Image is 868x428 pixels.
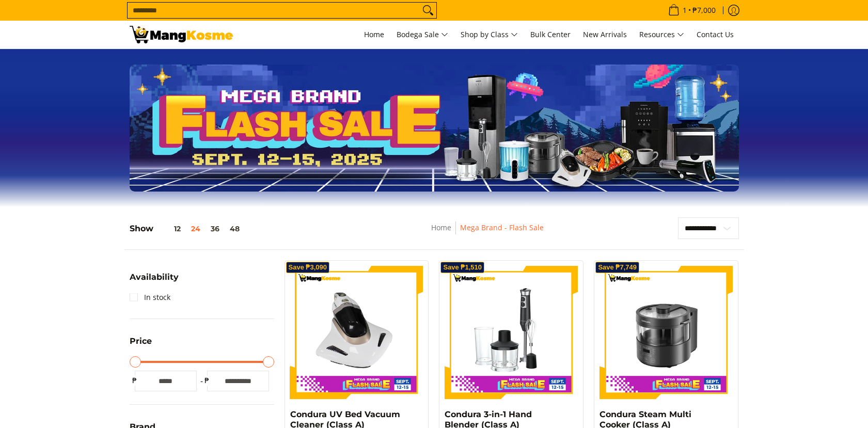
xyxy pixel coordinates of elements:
button: 12 [153,225,186,233]
a: Contact Us [691,21,739,49]
nav: Breadcrumbs [356,221,619,245]
span: Save ₱1,510 [443,264,482,271]
span: ₱ [202,375,212,386]
span: Bulk Center [530,29,571,39]
img: MANG KOSME MEGA BRAND FLASH SALE: September 12-15, 2025 l Mang Kosme [130,26,233,43]
button: 48 [225,225,245,233]
span: Shop by Class [461,28,518,41]
summary: Open [130,273,179,289]
span: Price [130,337,152,345]
a: Mega Brand - Flash Sale [460,223,544,232]
span: • [665,5,719,16]
button: 24 [186,225,206,233]
span: Bodega Sale [397,28,448,41]
span: New Arrivals [583,29,627,39]
span: Home [364,29,384,39]
button: Search [420,3,436,18]
h5: Show [130,224,245,234]
img: Condura Steam Multi Cooker (Class A) [599,266,733,399]
span: 1 [681,7,688,14]
span: Availability [130,273,179,281]
span: ₱ [130,375,140,386]
a: In stock [130,289,170,306]
button: 36 [206,225,225,233]
summary: Open [130,337,152,353]
a: Resources [634,21,689,49]
a: Shop by Class [455,21,523,49]
a: New Arrivals [578,21,632,49]
a: Bodega Sale [391,21,453,49]
span: Save ₱7,749 [598,264,637,271]
img: Condura UV Bed Vacuum Cleaner (Class A) [290,266,423,399]
a: Home [431,223,451,232]
span: ₱7,000 [691,7,717,14]
nav: Main Menu [243,21,739,49]
span: Resources [639,28,684,41]
span: Save ₱3,090 [289,264,327,271]
span: Contact Us [697,29,734,39]
a: Home [359,21,389,49]
a: Bulk Center [525,21,576,49]
img: Condura 3-in-1 Hand Blender (Class A) [445,266,578,399]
